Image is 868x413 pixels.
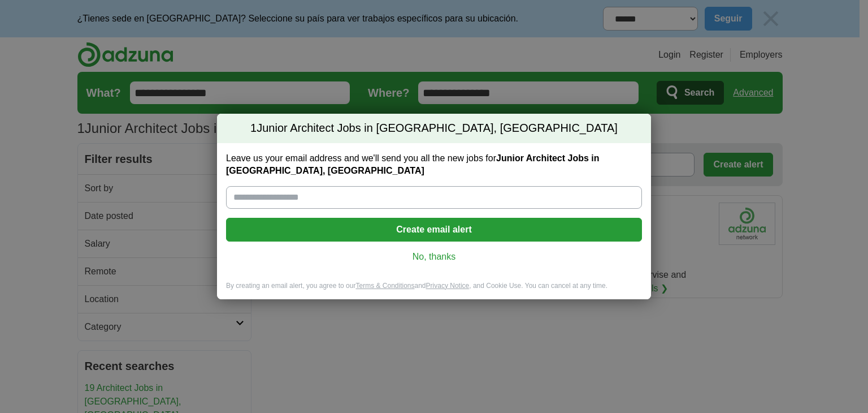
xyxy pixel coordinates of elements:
[217,114,651,143] h2: Junior Architect Jobs in [GEOGRAPHIC_DATA], [GEOGRAPHIC_DATA]
[235,251,633,263] a: No, thanks
[355,282,414,290] a: Terms & Conditions
[426,282,470,290] a: Privacy Notice
[217,281,651,300] div: By creating an email alert, you agree to our and , and Cookie Use. You can cancel at any time.
[226,152,642,177] label: Leave us your email address and we'll send you all the new jobs for
[226,218,642,242] button: Create email alert
[226,153,600,175] strong: Junior Architect Jobs in [GEOGRAPHIC_DATA], [GEOGRAPHIC_DATA]
[250,121,257,136] span: 1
